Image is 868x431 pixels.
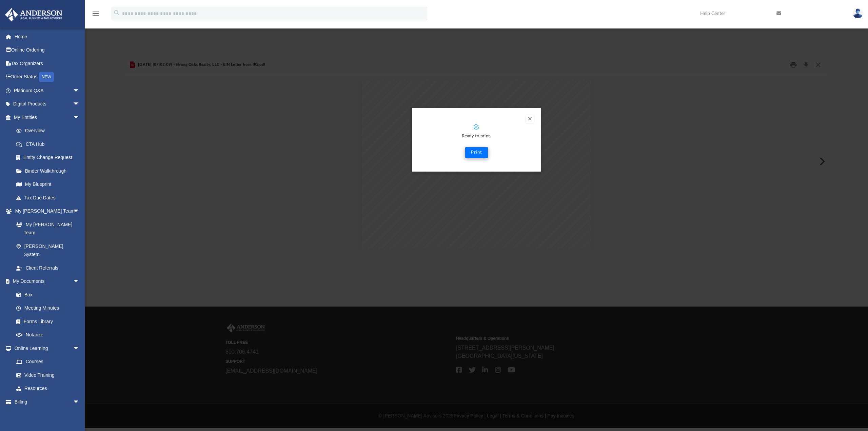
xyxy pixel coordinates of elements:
span: arrow_drop_down [73,395,86,409]
a: Resources [9,382,86,395]
a: CTA Hub [9,137,90,151]
a: My Documentsarrow_drop_down [5,275,86,288]
a: Binder Walkthrough [9,164,90,178]
a: Overview [9,124,90,138]
a: Entity Change Request [9,151,90,164]
a: Home [5,30,90,43]
a: My Blueprint [9,178,86,191]
a: Box [9,288,83,301]
a: Billingarrow_drop_down [5,395,90,409]
a: Order StatusNEW [5,70,90,84]
a: Meeting Minutes [9,301,86,315]
i: search [113,9,121,17]
span: arrow_drop_down [73,84,86,98]
a: [PERSON_NAME] System [9,239,86,261]
a: Courses [9,355,86,369]
a: Online Ordering [5,43,90,57]
a: Platinum Q&Aarrow_drop_down [5,84,90,97]
span: arrow_drop_down [73,111,86,124]
span: arrow_drop_down [73,97,86,111]
a: menu [92,13,100,18]
a: Notarize [9,328,86,342]
a: Digital Productsarrow_drop_down [5,97,90,111]
img: Anderson Advisors Platinum Portal [3,8,64,21]
a: Online Learningarrow_drop_down [5,341,86,355]
span: arrow_drop_down [73,275,86,289]
button: Print [465,147,488,158]
div: Preview [124,56,829,249]
a: Video Training [9,368,83,382]
i: menu [92,9,100,18]
a: My [PERSON_NAME] Teamarrow_drop_down [5,204,86,218]
span: arrow_drop_down [73,341,86,355]
a: My [PERSON_NAME] Team [9,218,83,239]
a: My Entitiesarrow_drop_down [5,111,90,124]
p: Ready to print. [419,133,534,140]
span: arrow_drop_down [73,204,86,218]
a: Forms Library [9,315,83,328]
a: Tax Organizers [5,57,90,70]
a: Tax Due Dates [9,191,90,204]
img: User Pic [853,8,863,18]
a: Client Referrals [9,261,86,275]
div: NEW [39,72,54,82]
